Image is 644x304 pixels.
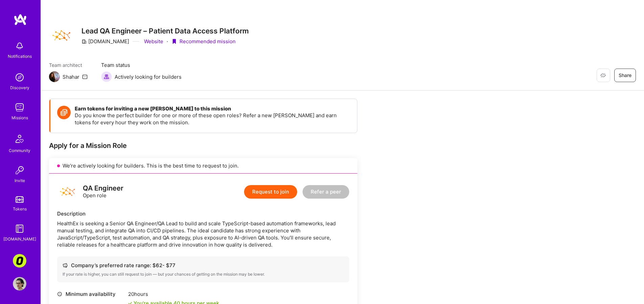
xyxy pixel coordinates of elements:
[49,141,357,150] div: Apply for a Mission Role
[171,39,177,44] i: icon PurpleRibbon
[63,263,68,268] i: icon Cash
[16,196,24,203] img: tokens
[11,131,28,147] img: Community
[303,185,349,199] button: Refer a peer
[82,74,88,79] i: icon Mail
[11,254,28,268] a: Corner3: Building an AI User Researcher
[49,24,73,48] img: Company Logo
[600,73,606,78] i: icon EyeClosed
[49,158,357,174] div: We’re actively looking for builders. This is the best time to request to join.
[143,38,163,45] a: Website
[49,71,60,82] img: Team Architect
[63,73,79,80] div: Shahar
[3,235,36,243] div: [DOMAIN_NAME]
[13,71,26,84] img: discovery
[619,72,631,79] span: Share
[9,147,30,154] div: Community
[13,254,26,268] img: Corner3: Building an AI User Researcher
[13,205,27,212] div: Tokens
[11,277,28,290] a: User Avatar
[13,163,26,177] img: Invite
[83,185,123,192] div: QA Engineer
[614,69,636,82] button: Share
[13,101,26,114] img: teamwork
[63,272,344,277] div: If your rate is higher, you can still request to join — but your chances of getting on the missio...
[101,71,112,82] img: Actively looking for builders
[75,106,350,112] h4: Earn tokens for inviting a new [PERSON_NAME] to this mission
[57,182,77,202] img: logo
[57,290,125,298] div: Minimum availability
[167,38,168,45] div: ·
[81,38,129,45] div: [DOMAIN_NAME]
[57,292,62,297] i: icon Clock
[15,177,25,184] div: Invite
[11,114,28,121] div: Missions
[81,27,249,35] h3: Lead QA Engineer – Patient Data Access Platform
[81,39,87,44] i: icon CompanyGray
[244,185,297,199] button: Request to join
[83,185,123,199] div: Open role
[13,222,26,235] img: guide book
[14,14,27,26] img: logo
[115,73,182,80] span: Actively looking for builders
[128,290,219,298] div: 20 hours
[171,38,236,45] div: Recommended mission
[57,220,349,248] div: HealthEx is seeking a Senior QA Engineer/QA Lead to build and scale TypeScript-based automation f...
[101,61,182,69] span: Team status
[63,262,344,269] div: Company’s preferred rate range: $ 62 - $ 77
[13,277,26,290] img: User Avatar
[75,112,350,126] p: Do you know the perfect builder for one or more of these open roles? Refer a new [PERSON_NAME] an...
[49,61,88,69] span: Team architect
[8,53,32,60] div: Notifications
[13,39,26,53] img: bell
[57,106,71,119] img: Token icon
[10,84,29,91] div: Discovery
[57,210,349,217] div: Description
